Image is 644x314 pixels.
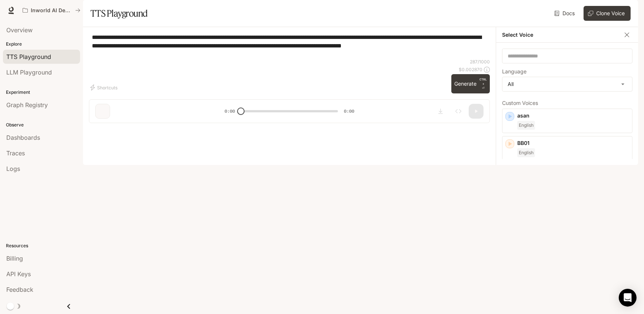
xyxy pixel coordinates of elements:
[517,139,629,147] p: BB01
[19,3,84,18] button: All workspaces
[517,148,535,157] span: English
[31,7,72,14] p: Inworld AI Demos
[517,121,535,130] span: English
[502,100,633,106] p: Custom Voices
[553,6,578,21] a: Docs
[459,66,482,73] p: $ 0.002870
[517,112,629,119] p: asan
[89,82,120,93] button: Shortcuts
[479,77,487,86] p: CTRL +
[470,59,490,65] p: 287 / 1000
[90,6,148,21] h1: TTS Playground
[502,77,632,91] div: All
[451,74,490,93] button: GenerateCTRL +⏎
[584,6,631,21] button: Clone Voice
[479,77,487,90] p: ⏎
[619,289,637,307] div: Open Intercom Messenger
[502,69,527,74] p: Language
